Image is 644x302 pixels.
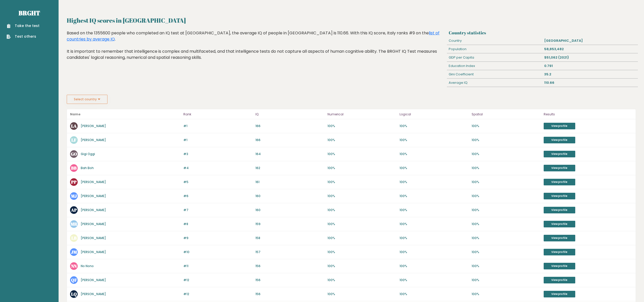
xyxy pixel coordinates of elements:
[542,45,638,53] div: 58,853,482
[400,208,469,212] p: 100%
[449,30,636,35] h3: Country statistics
[327,180,396,184] p: 100%
[327,208,396,212] p: 100%
[544,263,575,269] a: View profile
[183,111,252,117] p: Rank
[183,292,252,296] p: #12
[400,111,469,117] p: Logical
[67,30,445,68] div: Based on the 1355600 people who completed an IQ test at [GEOGRAPHIC_DATA], the average IQ of peop...
[255,208,324,212] p: 160
[447,62,542,70] div: Education Index
[472,166,541,170] p: 100%
[327,138,396,142] p: 100%
[71,249,77,255] text: JM
[472,292,541,296] p: 100%
[544,235,575,241] a: View profile
[81,292,106,296] a: [PERSON_NAME]
[472,208,541,212] p: 100%
[542,79,638,87] div: 110.66
[327,111,396,117] p: Numerical
[542,37,638,45] div: [GEOGRAPHIC_DATA]
[255,250,324,254] p: 157
[255,124,324,128] p: 166
[81,180,106,184] a: [PERSON_NAME]
[81,264,94,268] a: No Nono
[7,34,39,39] a: Test others
[472,236,541,240] p: 100%
[472,264,541,268] p: 100%
[447,37,542,45] div: Country
[255,111,324,117] p: IQ
[472,111,541,117] p: Spatial
[71,151,77,157] text: GO
[81,152,95,156] a: Gigi Oggi
[19,9,40,17] a: Brght
[183,166,252,170] p: #4
[81,194,106,198] a: [PERSON_NAME]
[472,278,541,282] p: 100%
[255,180,324,184] p: 161
[472,180,541,184] p: 100%
[544,151,575,157] a: View profile
[81,250,106,254] a: [PERSON_NAME]
[542,53,638,62] div: $51,062 (2021)
[544,111,633,117] p: Results
[544,193,575,199] a: View profile
[255,264,324,268] p: 156
[544,123,575,129] a: View profile
[400,152,469,156] p: 100%
[183,264,252,268] p: #11
[7,23,39,29] a: Take the test
[67,16,636,25] h2: Highest IQ scores in [GEOGRAPHIC_DATA]
[183,138,252,142] p: #1
[447,45,542,53] div: Population
[255,292,324,296] p: 156
[71,165,77,171] text: BB
[327,278,396,282] p: 100%
[400,250,469,254] p: 100%
[255,138,324,142] p: 166
[81,138,106,142] a: [PERSON_NAME]
[400,222,469,226] p: 100%
[183,278,252,282] p: #12
[327,166,396,170] p: 100%
[70,112,80,116] b: Name
[81,166,94,170] a: Bah Boh
[183,208,252,212] p: #7
[183,250,252,254] p: #10
[544,207,575,213] a: View profile
[255,194,324,198] p: 160
[327,124,396,128] p: 100%
[81,278,106,282] a: [PERSON_NAME]
[183,152,252,156] p: #3
[327,152,396,156] p: 100%
[71,263,77,269] text: NN
[447,70,542,78] div: Gini Coefficient
[544,137,575,143] a: View profile
[71,207,77,213] text: AP
[447,53,542,62] div: GDP per Capita
[71,137,76,143] text: LF
[255,236,324,240] p: 158
[472,152,541,156] p: 100%
[71,221,77,227] text: MR
[67,30,440,42] a: list of countries by average IQ
[472,222,541,226] p: 100%
[81,124,106,128] a: [PERSON_NAME]
[71,193,77,199] text: MJ
[400,138,469,142] p: 100%
[327,250,396,254] p: 100%
[71,291,77,297] text: LQ
[183,194,252,198] p: #6
[472,138,541,142] p: 100%
[542,70,638,78] div: 35.2
[400,194,469,198] p: 100%
[447,79,542,87] div: Average IQ
[400,124,469,128] p: 100%
[400,166,469,170] p: 100%
[472,194,541,198] p: 100%
[71,235,77,241] text: LB
[327,222,396,226] p: 100%
[544,277,575,283] a: View profile
[183,124,252,128] p: #1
